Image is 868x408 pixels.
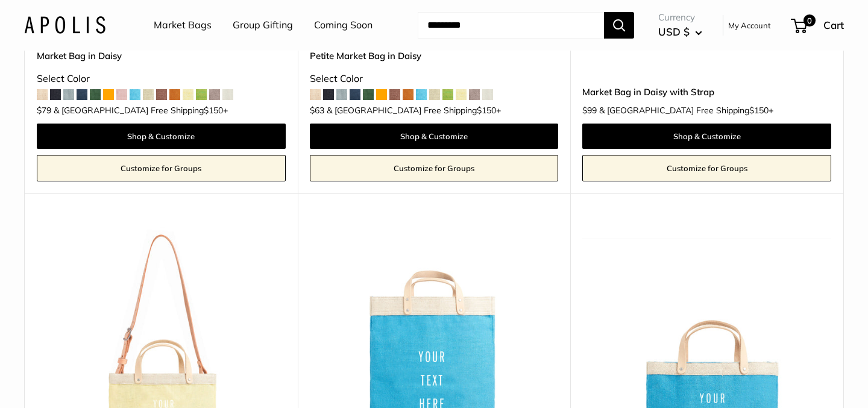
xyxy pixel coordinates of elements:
[658,25,690,38] span: USD $
[728,18,771,33] a: My Account
[582,124,831,149] a: Shop & Customize
[24,16,105,34] img: Apolis
[327,106,501,115] span: & [GEOGRAPHIC_DATA] Free Shipping +
[749,105,769,116] span: $150
[310,105,324,116] span: $63
[658,9,702,26] span: Currency
[37,155,286,181] a: Customize for Groups
[37,124,286,149] a: Shop & Customize
[310,49,559,63] a: Petite Market Bag in Daisy
[310,155,559,181] a: Customize for Groups
[418,12,604,39] input: Search...
[314,16,373,34] a: Coming Soon
[823,19,844,31] span: Cart
[582,105,597,116] span: $99
[582,85,831,99] a: Market Bag in Daisy with Strap
[477,105,496,116] span: $150
[658,22,702,42] button: USD $
[37,49,286,63] a: Market Bag in Daisy
[154,16,212,34] a: Market Bags
[792,16,844,35] a: 0 Cart
[37,70,286,88] div: Select Color
[37,105,51,116] span: $79
[599,106,773,115] span: & [GEOGRAPHIC_DATA] Free Shipping +
[310,70,559,88] div: Select Color
[204,105,223,116] span: $150
[233,16,293,34] a: Group Gifting
[310,124,559,149] a: Shop & Customize
[804,14,816,27] span: 0
[54,106,228,115] span: & [GEOGRAPHIC_DATA] Free Shipping +
[604,12,634,39] button: Search
[582,155,831,181] a: Customize for Groups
